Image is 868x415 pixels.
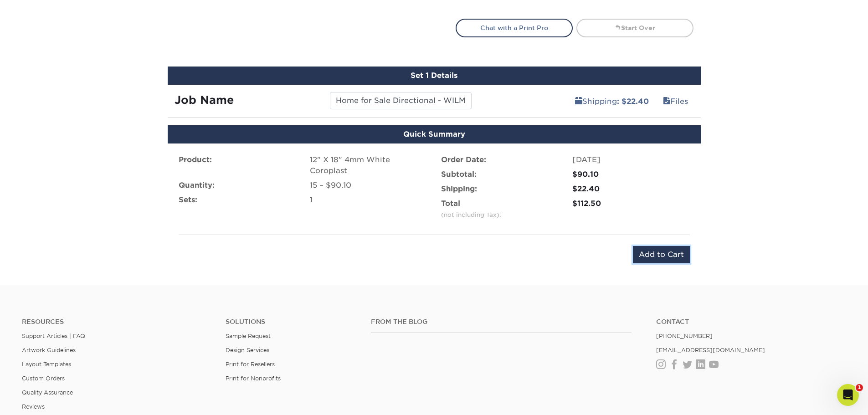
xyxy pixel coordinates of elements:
a: Custom Orders [22,375,65,382]
input: Add to Cart [633,246,690,263]
label: Total [441,198,501,220]
label: Product: [179,154,212,165]
strong: Job Name [175,93,234,107]
a: Contact [656,318,846,326]
iframe: Intercom live chat [837,384,859,406]
div: $112.50 [572,198,690,209]
h4: Solutions [226,318,357,326]
a: Design Services [226,347,269,354]
a: Artwork Guidelines [22,347,76,354]
b: : $22.40 [617,97,649,106]
span: shipping [575,97,582,106]
span: 1 [856,384,863,391]
label: Sets: [179,195,197,205]
a: Support Articles | FAQ [22,333,85,339]
a: Files [657,92,694,110]
a: Start Over [576,19,693,37]
input: Enter a job name [330,92,472,109]
a: [EMAIL_ADDRESS][DOMAIN_NAME] [656,347,765,354]
a: Print for Nonprofits [226,375,281,382]
label: Shipping: [441,184,477,195]
div: 1 [310,195,427,205]
a: Sample Request [226,333,271,339]
div: $22.40 [572,184,690,195]
div: $90.10 [572,169,690,180]
div: Quick Summary [168,125,701,143]
div: Set 1 Details [168,67,701,85]
h4: Resources [22,318,212,326]
a: Print for Resellers [226,361,275,368]
label: Quantity: [179,180,215,191]
a: Layout Templates [22,361,71,368]
div: 12" X 18" 4mm White Coroplast [310,154,427,176]
a: Chat with a Print Pro [456,19,573,37]
small: (not including Tax): [441,211,501,218]
label: Subtotal: [441,169,477,180]
h4: From the Blog [371,318,632,326]
a: [PHONE_NUMBER] [656,333,713,339]
span: files [663,97,670,106]
label: Order Date: [441,154,486,165]
a: Shipping: $22.40 [569,92,655,110]
div: [DATE] [572,154,690,165]
div: 15 – $90.10 [310,180,427,191]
